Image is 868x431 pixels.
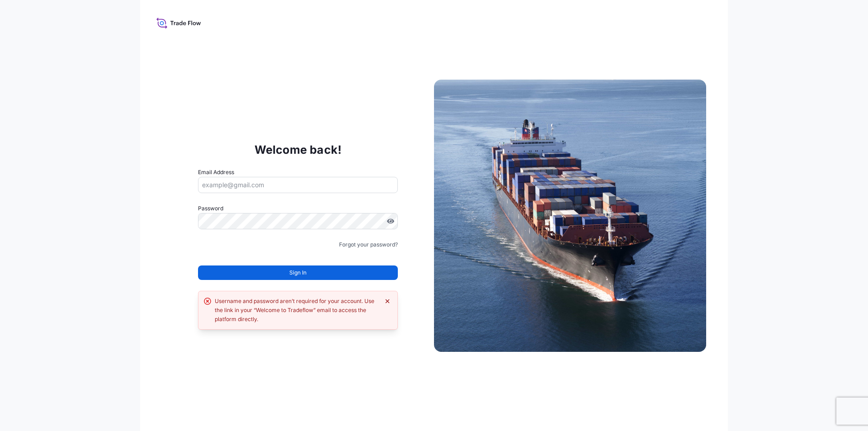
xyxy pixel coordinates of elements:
label: Password [198,204,398,213]
img: Ship illustration [434,80,706,352]
span: Sign In [289,268,307,277]
input: example@gmail.com [198,177,398,193]
p: Welcome back! [255,142,342,157]
button: Sign In [198,265,398,280]
label: Email Address [198,168,234,177]
button: Show password [387,218,394,225]
div: Username and password aren’t required for your account. Use the link in your “Welcome to Tradeflo... [215,297,379,324]
a: Forgot your password? [339,240,398,249]
button: Dismiss error [383,297,392,306]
